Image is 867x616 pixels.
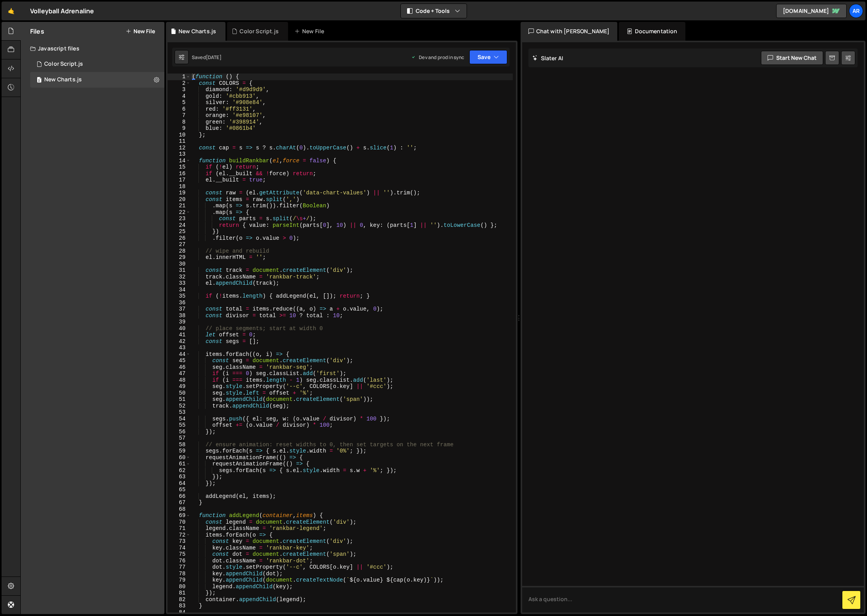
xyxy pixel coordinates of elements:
div: 44 [168,351,191,358]
div: 58 [168,442,191,448]
div: 80 [168,584,191,590]
div: 56 [168,429,191,435]
div: 66 [168,493,191,500]
div: 19 [168,190,191,196]
div: 78 [168,571,191,577]
div: New Charts.js [178,27,216,35]
div: 59 [168,448,191,454]
div: 60 [168,454,191,461]
div: 83 [168,603,191,609]
div: 40 [168,325,191,332]
div: 82 [168,596,191,603]
button: Save [469,50,507,64]
div: 1 [168,74,191,80]
div: 35 [168,293,191,300]
div: New Charts.js [44,76,82,83]
div: 79 [168,577,191,584]
div: 26 [168,235,191,242]
div: 64 [168,480,191,487]
button: Start new chat [761,51,823,65]
div: 17 [168,177,191,183]
div: 34 [168,287,191,293]
div: 36 [168,300,191,306]
div: 15 [168,164,191,171]
div: 20 [168,196,191,203]
div: 8 [168,119,191,126]
div: 37 [168,306,191,312]
div: 61 [168,461,191,467]
div: 71 [168,525,191,532]
div: 11 [168,138,191,145]
div: 62 [168,467,191,474]
div: Dev and prod in sync [411,54,464,61]
div: 6 [168,106,191,113]
h2: Files [30,27,44,36]
a: [DOMAIN_NAME] [776,4,847,18]
div: 7 [168,112,191,119]
div: Chat with [PERSON_NAME] [521,22,618,41]
div: 46 [168,364,191,371]
div: 10 [168,132,191,138]
div: Color Script.js [44,61,83,68]
div: 52 [168,403,191,409]
div: 68 [168,506,191,513]
a: Ar [849,4,863,18]
div: 31 [168,267,191,274]
div: 43 [168,345,191,351]
div: Volleyball Adrenaline [30,6,94,16]
div: [DATE] [206,54,222,61]
div: 16 [168,171,191,177]
div: 23 [168,216,191,222]
div: 25 [168,228,191,235]
div: 9 [168,125,191,132]
div: 45 [168,357,191,364]
div: 22 [168,209,191,216]
div: 72 [168,532,191,539]
div: 13 [168,151,191,158]
div: 29 [168,254,191,261]
div: 39 [168,319,191,325]
div: 81 [168,590,191,596]
div: 41 [168,332,191,338]
div: 75 [168,551,191,558]
div: 42 [168,338,191,345]
div: 3 [168,86,191,93]
span: 3 [37,77,41,84]
div: 14 [168,158,191,164]
div: Color Script.js [240,27,278,35]
div: 53 [168,409,191,416]
div: 16165/43465.js [30,56,164,72]
div: 63 [168,474,191,480]
div: 32 [168,274,191,280]
div: 4 [168,93,191,100]
div: 74 [168,545,191,551]
div: 50 [168,390,191,397]
div: 65 [168,487,191,493]
div: 24 [168,222,191,229]
div: 16165/46304.js [30,72,164,88]
div: 30 [168,261,191,268]
div: 54 [168,416,191,422]
div: 38 [168,312,191,319]
div: Javascript files [21,41,164,56]
div: Saved [192,54,222,61]
div: 55 [168,422,191,429]
div: 69 [168,512,191,519]
div: 33 [168,280,191,287]
div: 5 [168,99,191,106]
div: 67 [168,499,191,506]
div: 84 [168,609,191,616]
a: 🤙 [2,2,21,20]
div: 57 [168,435,191,442]
div: 49 [168,383,191,390]
button: New File [126,28,155,34]
div: 18 [168,183,191,190]
div: 28 [168,248,191,255]
div: 51 [168,396,191,403]
div: 21 [168,203,191,209]
div: 73 [168,538,191,545]
h2: Slater AI [532,54,564,62]
div: 47 [168,370,191,377]
div: New File [294,27,327,35]
div: 2 [168,80,191,87]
